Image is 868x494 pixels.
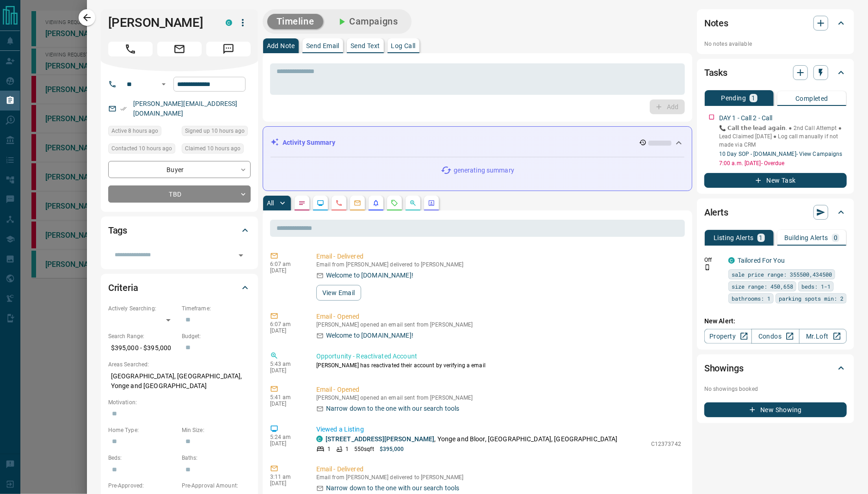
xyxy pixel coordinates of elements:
button: New Task [704,173,847,188]
p: All [267,200,274,206]
p: Send Text [351,43,380,49]
p: Email - Delivered [316,464,681,474]
p: Min Size: [182,426,251,434]
p: New Alert: [704,316,847,326]
p: Log Call [391,43,416,49]
p: Areas Searched: [108,360,251,369]
p: DAY 1 - Call 2 - Call [719,113,773,123]
button: View Email [316,285,361,301]
p: [DATE] [270,480,302,487]
p: Activity Summary [283,138,335,148]
p: 5:24 am [270,434,302,440]
p: Search Range: [108,332,177,340]
span: Message [206,42,251,56]
div: Activity Summary [271,134,684,151]
div: Buyer [108,161,251,178]
p: 6:07 am [270,321,302,327]
p: 3:11 am [270,474,302,480]
p: [PERSON_NAME] opened an email sent from [PERSON_NAME] [316,321,681,328]
p: 1 [327,445,331,453]
span: Email [157,42,202,56]
svg: Push Notification Only [704,264,711,271]
button: New Showing [704,402,847,417]
p: Email - Opened [316,385,681,395]
p: 1 [751,95,755,101]
a: 10 Day SOP - [DOMAIN_NAME]- View Campaigns [719,151,843,157]
p: Welcome to [DOMAIN_NAME]! [326,331,413,340]
div: condos.ca [728,257,735,264]
span: parking spots min: 2 [779,294,843,303]
h2: Notes [704,16,728,31]
div: condos.ca [226,19,232,26]
span: Call [108,42,153,56]
p: Building Alerts [784,235,828,241]
span: size range: 450,658 [732,282,793,291]
div: Sat Sep 13 2025 [182,126,251,139]
h2: Showings [704,361,744,376]
a: Tailored For You [738,257,785,264]
p: , Yonge and Bloor, [GEOGRAPHIC_DATA], [GEOGRAPHIC_DATA] [326,434,618,444]
span: bathrooms: 1 [732,294,770,303]
svg: Email Verified [120,105,127,112]
p: 6:07 am [270,261,302,267]
p: 0 [834,235,837,241]
span: Claimed 10 hours ago [185,144,240,153]
p: 📞 𝗖𝗮𝗹𝗹 𝘁𝗵𝗲 𝗹𝗲𝗮𝗱 𝗮𝗴𝗮𝗶𝗻. ● 2nd Call Attempt ● Lead Claimed [DATE] ‎● Log call manually if not made ... [719,124,847,149]
p: 1 [345,445,349,453]
h2: Tasks [704,65,727,80]
p: Welcome to [DOMAIN_NAME]! [326,271,413,280]
a: Condos [751,329,799,344]
button: Campaigns [327,14,407,29]
p: 550 sqft [354,445,374,453]
p: [PERSON_NAME] opened an email sent from [PERSON_NAME] [316,395,681,401]
span: Signed up 10 hours ago [185,126,245,136]
span: sale price range: 355500,434500 [732,270,832,279]
div: condos.ca [316,436,323,442]
p: Narrow down to the one with our search tools [326,404,460,414]
div: Criteria [108,277,251,299]
svg: Agent Actions [428,199,435,207]
button: Open [158,79,169,90]
svg: Listing Alerts [372,199,380,207]
p: Baths: [182,454,251,462]
p: Pending [721,95,746,101]
p: 5:41 am [270,394,302,401]
div: Tags [108,219,251,241]
p: Actively Searching: [108,304,177,313]
div: Sat Sep 13 2025 [182,143,251,156]
p: 5:43 am [270,361,302,367]
div: Tasks [704,62,847,84]
p: Email - Delivered [316,252,681,261]
p: [GEOGRAPHIC_DATA], [GEOGRAPHIC_DATA], Yonge and [GEOGRAPHIC_DATA] [108,369,251,394]
p: Viewed a Listing [316,425,681,434]
p: Budget: [182,332,251,340]
p: Completed [795,95,828,102]
p: $395,000 - $395,000 [108,340,177,356]
button: Timeline [267,14,324,29]
h2: Tags [108,223,127,238]
svg: Opportunities [409,199,417,207]
p: Add Note [267,43,295,49]
p: [PERSON_NAME] has reactivated their account by verifying a email [316,361,681,370]
p: Home Type: [108,426,177,434]
span: beds: 1-1 [801,282,831,291]
p: Timeframe: [182,304,251,313]
p: 1 [759,235,763,241]
span: Active 8 hours ago [111,126,158,136]
p: Pre-Approved: [108,482,177,490]
svg: Requests [391,199,398,207]
svg: Calls [335,199,343,207]
div: Notes [704,12,847,34]
p: Email from [PERSON_NAME] delivered to [PERSON_NAME] [316,261,681,268]
p: Off [704,256,723,264]
a: Property [704,329,752,344]
p: C12373742 [651,440,681,448]
p: Narrow down to the one with our search tools [326,483,460,493]
p: Beds: [108,454,177,462]
div: Sat Sep 13 2025 [108,143,177,156]
p: [DATE] [270,267,302,274]
p: Email - Opened [316,312,681,321]
div: Showings [704,357,847,379]
p: Send Email [306,43,339,49]
div: Sat Sep 13 2025 [108,126,177,139]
